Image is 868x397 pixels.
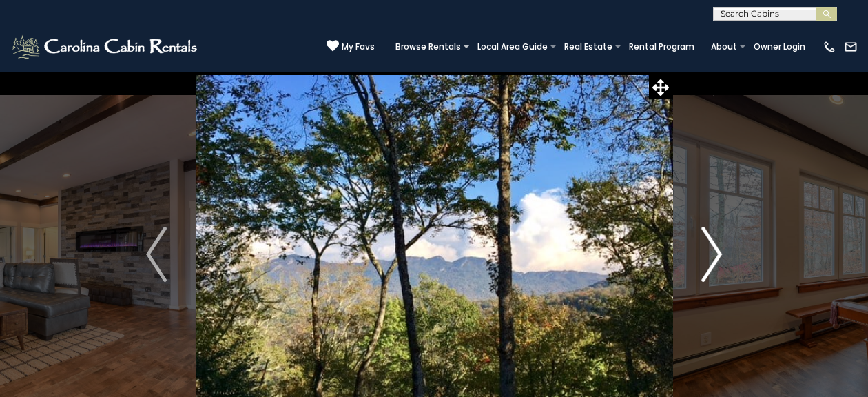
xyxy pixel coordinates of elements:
[471,37,555,57] a: Local Area Guide
[823,40,836,54] img: phone-regular-white.png
[701,227,722,282] img: arrow
[146,227,167,282] img: arrow
[747,37,812,57] a: Owner Login
[704,37,744,57] a: About
[557,37,619,57] a: Real Estate
[10,33,201,61] img: White-1-2.png
[327,39,375,54] a: My Favs
[389,37,468,57] a: Browse Rentals
[844,40,858,54] img: mail-regular-white.png
[342,41,375,53] span: My Favs
[622,37,701,57] a: Rental Program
